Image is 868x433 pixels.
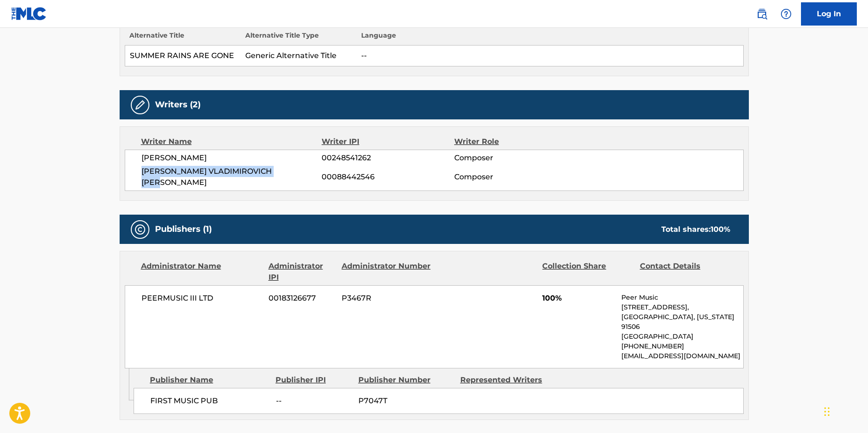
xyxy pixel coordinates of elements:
p: Peer Music [621,293,743,302]
div: Publisher Name [150,374,269,386]
p: [GEOGRAPHIC_DATA] [621,332,743,341]
div: Writer Role [454,136,575,147]
span: -- [276,395,351,407]
span: Composer [454,152,575,164]
span: 00088442546 [322,171,454,183]
span: 100 % [711,225,730,234]
p: [PHONE_NUMBER] [621,341,743,351]
h5: Writers (2) [155,99,201,110]
span: [PERSON_NAME] [141,152,322,164]
div: Collection Share [542,261,632,283]
div: Represented Writers [460,374,555,386]
div: Writer IPI [322,136,454,147]
img: search [756,8,767,20]
div: Total shares: [661,224,730,235]
span: PEERMUSIC III LTD [141,293,262,304]
div: Administrator Name [141,261,262,283]
div: Publisher Number [358,374,453,386]
span: 00183126677 [269,293,335,304]
div: Виджет чата [821,388,868,433]
span: P3467R [342,293,432,304]
div: Help [777,5,795,23]
span: Composer [454,171,575,183]
div: Contact Details [640,261,730,283]
div: Перетащить [824,398,830,426]
a: Public Search [753,5,771,23]
th: Alternative Title [125,31,241,46]
span: FIRST MUSIC PUB [150,395,269,407]
th: Language [357,31,743,46]
img: Writers [135,99,146,111]
p: [EMAIL_ADDRESS][DOMAIN_NAME] [621,351,743,361]
span: [PERSON_NAME] VLADIMIROVICH [PERSON_NAME] [141,166,322,188]
div: Writer Name [141,136,322,147]
p: [GEOGRAPHIC_DATA], [US_STATE] 91506 [621,312,743,332]
span: P7047T [358,395,453,407]
img: MLC Logo [11,7,47,20]
span: 00248541262 [322,152,454,164]
h5: Publishers (1) [155,224,212,235]
img: Publishers [135,224,146,235]
div: Publisher IPI [276,374,351,386]
td: -- [357,46,743,66]
td: Generic Alternative Title [241,46,357,66]
th: Alternative Title Type [241,31,357,46]
span: 100% [542,293,614,304]
td: SUMMER RAINS ARE GONE [125,46,241,66]
div: Administrator IPI [269,261,335,283]
p: [STREET_ADDRESS], [621,302,743,312]
div: Administrator Number [342,261,432,283]
a: Log In [801,2,857,26]
img: help [781,8,792,20]
iframe: Chat Widget [821,388,868,433]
